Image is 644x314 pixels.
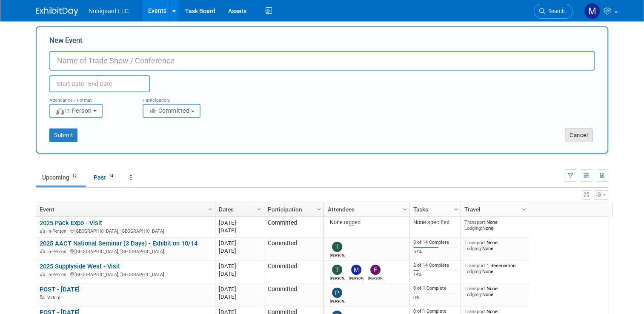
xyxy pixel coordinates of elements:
div: [DATE] [219,263,260,270]
img: In-Person Event [40,249,45,253]
div: [DATE] [219,285,260,293]
div: 1 Reservation None [464,263,526,275]
button: Cancel [565,128,592,142]
div: Mathias Ruperti [349,275,364,280]
button: In-Person [49,104,103,118]
span: Column Settings [401,206,408,213]
span: - [236,220,238,226]
input: Start Date - End Date [49,75,150,92]
a: Travel [464,202,523,217]
div: 14% [413,272,458,278]
div: Attendance / Format: [49,92,130,103]
div: [DATE] [219,247,260,254]
a: Column Settings [520,202,529,215]
span: Transport: [464,240,487,245]
img: Virtual Event [40,295,45,299]
span: Column Settings [207,206,214,213]
div: None None [464,219,526,231]
a: 2025 Supplyside West - Visit [40,263,120,270]
div: None None [464,285,526,298]
span: Virtual [47,295,63,300]
span: Transport: [464,219,487,225]
span: - [236,240,238,246]
button: Submit [49,128,77,142]
span: 12 [70,173,79,180]
a: 2025 Pack Expo - Visit [40,219,102,227]
img: ExhibitDay [36,7,78,16]
img: Mathias Ruperti [584,3,600,19]
div: [DATE] [219,270,260,277]
td: Committed [264,283,323,306]
span: Lodging: [464,268,482,274]
div: [GEOGRAPHIC_DATA], [GEOGRAPHIC_DATA] [40,248,211,255]
input: Name of Trade Show / Conference [49,51,595,71]
td: Committed [264,217,323,237]
div: 57% [413,249,458,255]
span: In-Person [55,107,92,114]
a: Column Settings [255,202,264,215]
a: Event [40,202,209,217]
div: Tony DePrado [330,252,345,257]
span: Transport: [464,263,487,268]
img: In-Person Event [40,272,45,276]
img: Tony DePrado [332,242,342,252]
label: New Event [49,36,83,49]
a: Column Settings [401,202,410,215]
div: 0 of 1 Complete [413,285,458,291]
a: Column Settings [206,202,215,215]
a: Search [534,4,573,19]
a: POST - [DATE] [40,285,80,293]
span: Search [545,8,565,14]
div: None specified [413,219,458,226]
div: [DATE] [219,227,260,234]
img: Frank Raecker [370,265,381,275]
span: - [236,263,238,269]
div: None tagged [328,219,406,226]
a: Upcoming12 [36,169,86,186]
div: 0% [413,295,458,301]
div: [DATE] [219,240,260,247]
div: [GEOGRAPHIC_DATA], [GEOGRAPHIC_DATA] [40,227,211,234]
td: Committed [264,237,323,260]
span: 14 [106,173,116,180]
a: Dates [219,202,258,217]
img: Philipp Kukemueller [332,288,342,298]
td: Committed [264,260,323,283]
span: Lodging: [464,225,482,231]
div: Tony DePrado [330,275,345,280]
span: In-Person [47,228,69,234]
div: [GEOGRAPHIC_DATA], [GEOGRAPHIC_DATA] [40,271,211,278]
span: In-Person [47,272,69,277]
div: Philipp Kukemueller [330,298,345,303]
span: Nutrigaard LLC [89,8,129,14]
span: - [236,286,238,292]
span: Lodging: [464,245,482,251]
div: 2 of 14 Complete [413,263,458,268]
a: Tasks [413,202,455,217]
span: Lodging: [464,291,482,297]
span: Column Settings [521,206,527,213]
div: 8 of 14 Complete [413,240,458,245]
a: Participation [268,202,318,217]
div: [DATE] [219,293,260,300]
img: Mathias Ruperti [351,265,361,275]
span: Column Settings [452,206,459,213]
a: 2025 AACT National Seminar (3 Days) - Exhibit on 10/14 [40,240,197,247]
a: Attendees [328,202,404,217]
a: Column Settings [452,202,461,215]
img: In-Person Event [40,228,45,233]
span: Column Settings [256,206,263,213]
span: Committed [149,107,190,114]
button: Committed [143,104,200,118]
div: Participation: [143,92,223,103]
div: [DATE] [219,219,260,226]
div: None None [464,240,526,252]
span: Column Settings [315,206,322,213]
div: Frank Raecker [368,275,383,280]
span: In-Person [47,249,69,254]
img: Tony DePrado [332,265,342,275]
span: Transport: [464,285,487,291]
a: Past14 [87,169,122,186]
a: Column Settings [315,202,324,215]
